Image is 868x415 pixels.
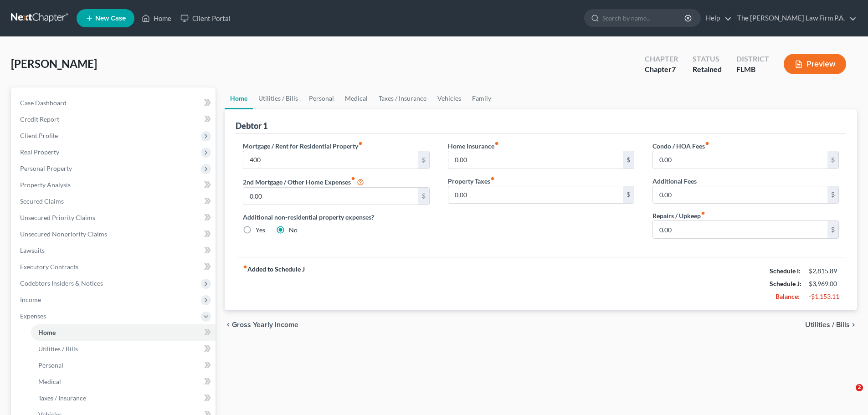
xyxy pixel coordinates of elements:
[652,211,705,220] label: Repairs / Upkeep
[243,176,364,187] label: 2nd Mortgage / Other Home Expenses
[645,54,678,64] div: Chapter
[623,151,634,169] div: $
[448,186,623,204] input: --
[733,10,857,26] a: The [PERSON_NAME] Law Firm P.A.
[827,151,838,169] div: $
[11,57,97,70] span: [PERSON_NAME]
[809,266,839,276] div: $2,815.89
[13,259,216,275] a: Executory Contracts
[827,221,838,238] div: $
[20,214,95,221] span: Unsecured Priority Claims
[31,390,216,406] a: Taxes / Insurance
[653,151,827,169] input: --
[303,87,339,109] a: Personal
[448,176,495,186] label: Property Taxes
[837,384,859,406] iframe: Intercom live chat
[448,141,499,151] label: Home Insurance
[339,87,373,109] a: Medical
[736,64,769,75] div: FLMB
[653,186,827,204] input: --
[13,242,216,259] a: Lawsuits
[225,87,253,109] a: Home
[20,296,41,303] span: Income
[38,328,56,336] span: Home
[602,10,686,26] input: Search by name...
[20,230,107,238] span: Unsecured Nonpriority Claims
[256,225,265,235] label: Yes
[225,321,232,328] i: chevron_left
[31,341,216,357] a: Utilities / Bills
[20,99,67,107] span: Case Dashboard
[243,151,418,169] input: --
[653,221,827,238] input: --
[770,280,801,287] strong: Schedule J:
[736,54,769,64] div: District
[31,374,216,390] a: Medical
[770,267,801,275] strong: Schedule I:
[805,321,850,328] span: Utilities / Bills
[809,292,839,301] div: -$1,153.11
[701,211,705,215] i: fiber_manual_record
[31,324,216,341] a: Home
[448,151,623,169] input: --
[351,176,355,181] i: fiber_manual_record
[20,197,64,205] span: Secured Claims
[693,54,722,64] div: Status
[253,87,303,109] a: Utilities / Bills
[243,141,363,151] label: Mortgage / Rent for Residential Property
[38,361,63,369] span: Personal
[418,188,429,205] div: $
[373,87,432,109] a: Taxes / Insurance
[31,357,216,374] a: Personal
[243,265,305,303] strong: Added to Schedule J
[850,321,857,328] i: chevron_right
[490,176,495,181] i: fiber_manual_record
[701,10,732,26] a: Help
[243,212,429,222] label: Additional non-residential property expenses?
[243,188,418,205] input: --
[652,141,709,151] label: Condo / HOA Fees
[13,111,216,128] a: Credit Report
[645,64,678,75] div: Chapter
[13,193,216,210] a: Secured Claims
[20,164,72,172] span: Personal Property
[225,321,298,328] button: chevron_left Gross Yearly Income
[137,10,176,26] a: Home
[20,181,71,189] span: Property Analysis
[13,95,216,111] a: Case Dashboard
[20,115,59,123] span: Credit Report
[289,225,298,235] label: No
[176,10,235,26] a: Client Portal
[776,292,800,300] strong: Balance:
[623,186,634,204] div: $
[232,321,298,328] span: Gross Yearly Income
[38,394,86,402] span: Taxes / Insurance
[20,312,46,320] span: Expenses
[652,176,697,186] label: Additional Fees
[784,54,846,74] button: Preview
[236,120,267,131] div: Debtor 1
[693,64,722,75] div: Retained
[418,151,429,169] div: $
[20,263,78,271] span: Executory Contracts
[467,87,497,109] a: Family
[20,148,59,156] span: Real Property
[432,87,467,109] a: Vehicles
[856,384,863,391] span: 2
[805,321,857,328] button: Utilities / Bills chevron_right
[38,378,61,385] span: Medical
[358,141,363,146] i: fiber_manual_record
[20,279,103,287] span: Codebtors Insiders & Notices
[95,15,126,22] span: New Case
[827,186,838,204] div: $
[809,279,839,288] div: $3,969.00
[13,177,216,193] a: Property Analysis
[705,141,709,146] i: fiber_manual_record
[13,226,216,242] a: Unsecured Nonpriority Claims
[13,210,216,226] a: Unsecured Priority Claims
[494,141,499,146] i: fiber_manual_record
[20,132,58,139] span: Client Profile
[38,345,78,353] span: Utilities / Bills
[20,246,45,254] span: Lawsuits
[243,265,247,269] i: fiber_manual_record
